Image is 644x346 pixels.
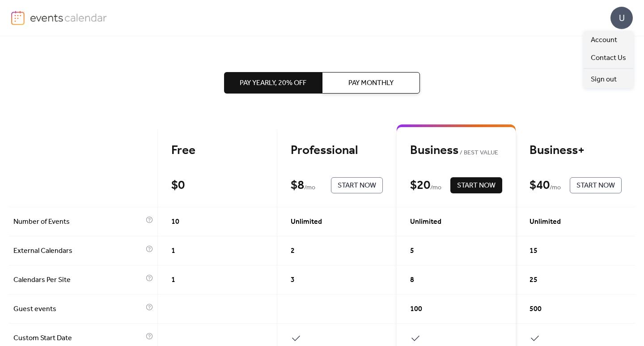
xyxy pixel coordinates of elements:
span: 500 [530,304,542,315]
span: / mo [304,183,315,193]
span: / mo [430,183,441,193]
div: Business+ [530,143,622,158]
div: $ 8 [291,178,304,193]
button: Pay Monthly [322,72,420,94]
span: 1 [171,246,175,256]
span: / mo [550,183,561,193]
span: Custom Start Date [13,333,144,344]
span: 8 [410,275,414,286]
span: Start Now [576,180,615,191]
div: Business [410,143,502,158]
button: Start Now [331,177,383,193]
span: 15 [530,246,538,256]
span: Start Now [457,180,496,191]
button: Pay Yearly, 20% off [224,72,322,94]
span: Number of Events [13,217,144,227]
span: Start Now [338,180,376,191]
span: Unlimited [530,217,561,227]
span: Pay Yearly, 20% off [240,78,306,89]
a: Account [584,31,633,49]
span: 10 [171,217,179,227]
span: 1 [171,275,175,286]
span: Unlimited [410,217,441,227]
div: Professional [291,143,383,158]
div: U [610,7,633,29]
div: Free [171,143,263,158]
span: Guest events [13,304,144,315]
span: Unlimited [291,217,322,227]
div: $ 20 [410,178,430,193]
img: logo [11,11,25,25]
span: 25 [530,275,538,286]
span: Calendars Per Site [13,275,144,286]
span: Contact Us [591,53,626,64]
button: Start Now [450,177,502,193]
img: logo-type [30,11,107,24]
span: 3 [291,275,295,286]
a: Contact Us [584,49,633,67]
span: BEST VALUE [458,148,498,158]
button: Start Now [570,177,622,193]
span: Sign out [591,74,617,85]
span: Account [591,35,617,46]
span: 5 [410,246,414,256]
span: 100 [410,304,422,315]
span: Pay Monthly [348,78,394,89]
span: External Calendars [13,246,144,256]
span: 2 [291,246,295,256]
div: $ 40 [530,178,550,193]
div: $ 0 [171,178,185,193]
